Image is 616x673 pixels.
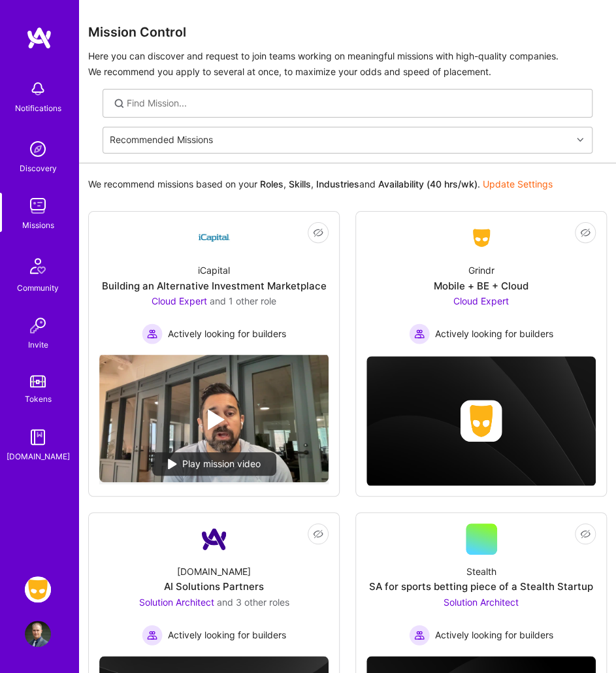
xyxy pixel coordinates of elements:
[28,338,48,352] div: Invite
[26,26,52,50] img: logo
[168,629,286,642] span: Actively looking for builders
[88,178,553,191] p: We recommend missions based on your , , and .
[110,134,213,147] div: Recommended Missions
[15,102,61,115] div: Notifications
[177,565,251,578] div: [DOMAIN_NAME]
[444,597,519,608] span: Solution Architect
[483,178,553,189] a: Update Settings
[88,25,607,41] h3: Mission Control
[22,621,54,647] a: User Avatar
[580,227,591,238] i: icon EyeClosed
[289,178,311,189] b: Skills
[409,323,430,344] img: Actively looking for builders
[313,529,323,539] i: icon EyeClosed
[168,459,177,469] img: play
[210,295,276,306] span: and 1 other role
[25,136,51,162] img: discovery
[22,250,54,282] img: Community
[25,621,51,647] img: User Avatar
[142,323,163,344] img: Actively looking for builders
[466,565,496,578] div: Stealth
[22,219,54,232] div: Missions
[30,375,46,387] img: tokens
[366,523,596,646] a: StealthSA for sports betting piece of a Stealth StartupSolution Architect Actively looking for bu...
[409,625,430,646] img: Actively looking for builders
[468,264,494,277] div: Grindr
[25,393,52,406] div: Tokens
[7,450,70,463] div: [DOMAIN_NAME]
[199,222,230,254] img: Company Logo
[316,178,359,189] b: Industries
[369,580,593,593] div: SA for sports betting piece of a Stealth Startup
[99,523,329,646] a: Company Logo[DOMAIN_NAME]AI Solutions PartnersSolution Architect and 3 other rolesActively lookin...
[313,227,323,238] i: icon EyeClosed
[112,97,126,110] i: icon SearchGrey
[435,327,553,340] span: Actively looking for builders
[152,295,207,306] span: Cloud Expert
[17,282,59,295] div: Community
[25,312,51,338] img: Invite
[434,280,528,293] div: Mobile + BE + Cloud
[217,597,289,608] span: and 3 other roles
[25,424,51,450] img: guide book
[99,222,329,344] a: Company LogoiCapitalBuilding an Alternative Investment MarketplaceCloud Expert and 1 other roleAc...
[199,523,230,555] img: Company Logo
[366,222,596,346] a: Company LogoGrindrMobile + BE + CloudCloud Expert Actively looking for buildersActively looking f...
[453,295,509,306] span: Cloud Expert
[580,529,591,539] i: icon EyeClosed
[139,597,214,608] span: Solution Architect
[102,280,327,293] div: Building an Alternative Investment Marketplace
[25,576,51,602] img: Grindr: Data + FE + CyberSecurity + QA
[378,178,478,189] b: Availability (40 hrs/wk)
[260,178,284,189] b: Roles
[25,193,51,219] img: teamwork
[435,629,553,642] span: Actively looking for builders
[577,137,583,143] i: icon Chevron
[466,226,497,250] img: Company Logo
[168,327,286,340] span: Actively looking for builders
[142,625,163,646] img: Actively looking for builders
[164,580,264,593] div: AI Solutions Partners
[461,400,502,442] img: Company logo
[88,48,607,80] p: Here you can discover and request to join teams working on meaningful missions with high-quality ...
[366,356,596,485] img: cover
[20,162,57,175] div: Discovery
[198,264,230,277] div: iCapital
[22,576,54,602] a: Grindr: Data + FE + CyberSecurity + QA
[127,97,583,110] input: Find Mission...
[25,76,51,102] img: bell
[99,353,329,482] img: No Mission
[152,452,276,476] div: Play mission video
